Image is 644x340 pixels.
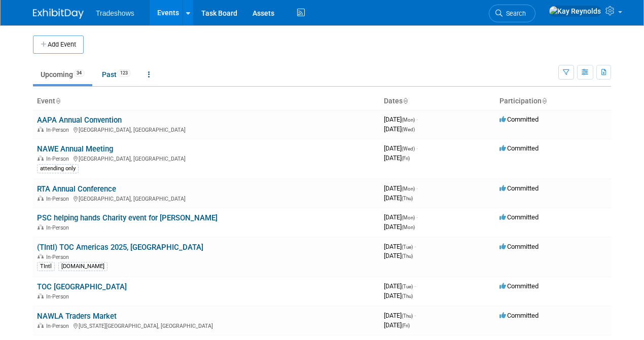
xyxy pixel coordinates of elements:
[416,184,418,192] span: -
[58,262,108,271] div: [DOMAIN_NAME]
[414,312,416,319] span: -
[402,117,415,123] span: (Mon)
[38,323,44,328] img: In-Person Event
[38,196,44,201] img: In-Person Event
[384,312,416,319] span: [DATE]
[499,184,539,192] span: Committed
[499,213,539,221] span: Committed
[402,244,413,250] span: (Tue)
[384,213,418,221] span: [DATE]
[499,312,539,319] span: Committed
[384,252,413,259] span: [DATE]
[402,253,413,259] span: (Thu)
[403,97,408,105] a: Sort by Start Date
[37,321,376,329] div: [US_STATE][GEOGRAPHIC_DATA], [GEOGRAPHIC_DATA]
[402,146,415,152] span: (Wed)
[46,323,72,329] span: In-Person
[46,156,72,162] span: In-Person
[495,93,611,110] th: Participation
[37,243,203,252] a: (TIntl) TOC Americas 2025, [GEOGRAPHIC_DATA]
[402,224,415,230] span: (Mon)
[384,194,413,202] span: [DATE]
[499,243,539,250] span: Committed
[384,321,410,329] span: [DATE]
[402,156,410,161] span: (Fri)
[37,312,117,321] a: NAWLA Traders Market
[37,194,376,202] div: [GEOGRAPHIC_DATA], [GEOGRAPHIC_DATA]
[33,9,84,19] img: ExhibitDay
[37,262,55,271] div: TIntl
[46,293,72,300] span: In-Person
[499,282,539,290] span: Committed
[37,125,376,133] div: [GEOGRAPHIC_DATA], [GEOGRAPHIC_DATA]
[46,224,72,231] span: In-Person
[96,9,134,17] span: Tradeshows
[38,293,44,298] img: In-Person Event
[384,116,418,123] span: [DATE]
[37,144,113,154] a: NAWE Annual Meeting
[402,196,413,201] span: (Thu)
[117,69,131,77] span: 123
[33,93,380,110] th: Event
[402,215,415,220] span: (Mon)
[55,97,60,105] a: Sort by Event Name
[414,282,416,290] span: -
[489,5,535,22] a: Search
[402,186,415,192] span: (Mon)
[94,65,138,84] a: Past123
[414,243,416,250] span: -
[384,282,416,290] span: [DATE]
[38,156,44,161] img: In-Person Event
[542,97,547,105] a: Sort by Participation Type
[416,144,418,152] span: -
[38,254,44,259] img: In-Person Event
[37,213,218,222] a: PSC helping hands Charity event for [PERSON_NAME]
[384,223,415,231] span: [DATE]
[384,154,410,162] span: [DATE]
[503,10,526,17] span: Search
[37,154,376,162] div: [GEOGRAPHIC_DATA], [GEOGRAPHIC_DATA]
[384,125,415,133] span: [DATE]
[33,65,92,84] a: Upcoming34
[384,184,418,192] span: [DATE]
[384,144,418,152] span: [DATE]
[499,116,539,123] span: Committed
[402,313,413,319] span: (Thu)
[37,164,79,173] div: attending only
[37,282,127,291] a: TOC [GEOGRAPHIC_DATA]
[499,144,539,152] span: Committed
[384,292,413,299] span: [DATE]
[416,116,418,123] span: -
[402,293,413,299] span: (Thu)
[549,6,601,17] img: Kay Reynolds
[46,127,72,133] span: In-Person
[416,213,418,221] span: -
[402,284,413,289] span: (Tue)
[74,69,85,77] span: 34
[38,224,44,230] img: In-Person Event
[46,254,72,260] span: In-Person
[37,116,122,125] a: AAPA Annual Convention
[402,127,415,132] span: (Wed)
[33,35,84,54] button: Add Event
[380,93,495,110] th: Dates
[384,243,416,250] span: [DATE]
[38,127,44,132] img: In-Person Event
[402,323,410,328] span: (Fri)
[46,196,72,202] span: In-Person
[37,184,116,194] a: RTA Annual Conference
